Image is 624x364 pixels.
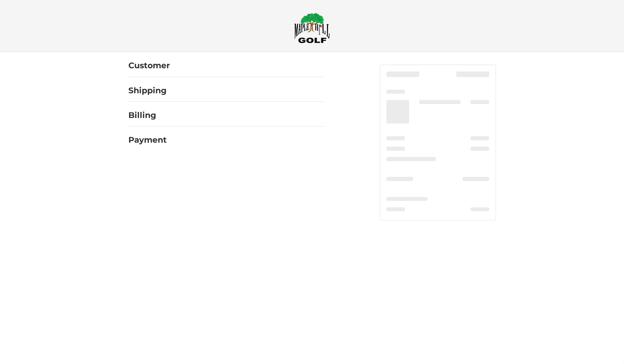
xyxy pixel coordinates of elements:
h2: Shipping [128,85,167,96]
h2: Customer [128,60,170,71]
h2: Billing [128,110,166,120]
img: Maple Hill Golf [294,13,330,43]
iframe: Gorgias live chat messenger [6,336,77,357]
h2: Payment [128,135,167,145]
